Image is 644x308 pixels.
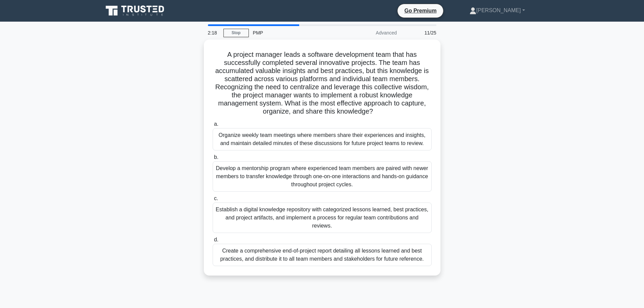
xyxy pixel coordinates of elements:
[214,195,218,201] span: c.
[342,26,401,40] div: Advanced
[249,26,342,40] div: PMP
[214,154,218,160] span: b.
[204,26,223,40] div: 2:18
[214,121,218,127] span: a.
[212,50,432,116] h5: A project manager leads a software development team that has successfully completed several innov...
[400,6,440,15] a: Go Premium
[213,244,432,266] div: Create a comprehensive end-of-project report detailing all lessons learned and best practices, an...
[213,128,432,150] div: Organize weekly team meetings where members share their experiences and insights, and maintain de...
[401,26,440,40] div: 11/25
[213,161,432,192] div: Develop a mentorship program where experienced team members are paired with newer members to tran...
[213,203,432,233] div: Establish a digital knowledge repository with categorized lessons learned, best practices, and pr...
[223,29,249,37] a: Stop
[214,237,218,242] span: d.
[453,4,541,17] a: [PERSON_NAME]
